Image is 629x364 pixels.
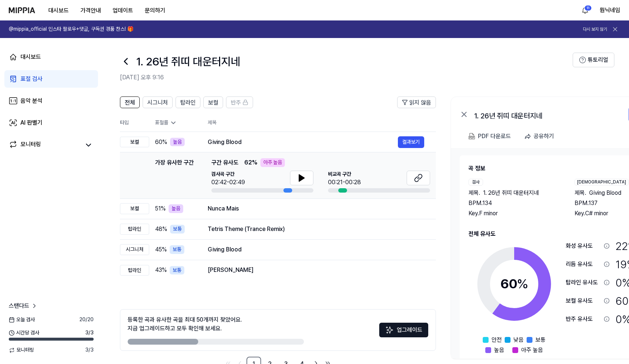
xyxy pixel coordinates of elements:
[226,96,253,108] button: 반주
[535,335,546,344] span: 보통
[120,224,149,235] div: 탑라인
[120,114,149,132] th: 타입
[20,118,42,127] div: AI 판별기
[208,138,398,147] div: Giving Blood
[208,266,424,274] div: [PERSON_NAME]
[136,54,240,69] h1: 1. 26년 쥐띠 대운터지네
[208,245,424,254] div: Giving Blood
[379,329,428,336] a: Sparkles업그레이드
[583,26,607,33] button: 다시 보지 않기
[474,110,621,119] div: 1. 26년 쥐띠 대운터지네
[483,189,539,197] span: 1. 26년 쥐띠 대운터지네
[211,178,245,187] div: 02:42-02:49
[20,140,41,150] div: 모니터링
[9,316,35,323] span: 오늘 검사
[328,178,361,187] div: 00:21-00:28
[566,242,601,250] div: 화성 유사도
[260,158,285,167] div: 아주 높음
[75,3,107,18] button: 가격안내
[125,98,135,107] span: 전체
[203,96,223,108] button: 보컬
[155,225,167,234] span: 48 %
[170,266,184,275] div: 보통
[85,329,94,337] span: 3 / 3
[579,4,591,16] button: 알림11
[409,98,431,107] span: 읽지 않음
[120,244,149,255] div: 시그니처
[584,5,592,11] div: 11
[478,132,511,141] div: PDF 다운로드
[467,129,512,144] button: PDF 다운로드
[379,323,428,337] button: 업그레이드
[4,70,98,88] a: 표절 검사
[589,189,621,197] span: Giving Blood
[491,335,502,344] span: 안전
[9,346,34,354] span: 모니터링
[575,179,629,186] div: [DEMOGRAPHIC_DATA]
[208,98,218,107] span: 보컬
[9,140,80,150] a: 모니터링
[20,53,41,61] div: 대시보드
[397,96,436,108] button: 읽지 않음
[155,245,167,254] span: 45 %
[79,316,94,323] span: 20 / 20
[9,26,133,33] h1: @mippia_official 인스타 팔로우+댓글, 구독권 경품 찬스! 🎁
[155,158,194,193] div: 가장 유사한 구간
[494,346,504,354] span: 높음
[155,266,167,274] span: 43 %
[208,204,424,213] div: Nunca Mais
[468,199,560,208] div: BPM. 134
[128,315,242,333] div: 등록한 곡과 유사한 곡을 최대 50개까지 찾았어요. 지금 업그레이드하고 모두 확인해 보세요.
[120,137,149,148] div: 보컬
[120,96,140,108] button: 전체
[244,158,257,167] span: 62 %
[155,204,166,213] span: 51 %
[468,209,560,218] div: Key. F minor
[85,346,94,354] span: 3 / 3
[468,189,480,197] span: 제목 .
[20,75,42,83] div: 표절 검사
[385,326,394,334] img: Sparkles
[513,335,524,344] span: 낮음
[169,204,183,213] div: 높음
[468,179,483,186] div: 검사
[398,136,424,148] button: 결과보기
[20,96,42,105] div: 음악 분석
[9,302,38,310] a: 스탠다드
[120,203,149,214] div: 보컬
[521,346,543,354] span: 아주 높음
[143,96,173,108] button: 시그니처
[180,98,196,107] span: 탑라인
[211,171,245,178] span: 검사곡 구간
[581,6,590,15] img: 알림
[107,0,139,20] a: 업데이트
[208,114,436,132] th: 제목
[328,171,361,178] span: 비교곡 구간
[500,274,528,294] div: 60
[120,265,149,276] div: 탑라인
[4,48,98,66] a: 대시보드
[566,278,601,287] div: 탑라인 유사도
[211,158,238,167] span: 구간 유사도
[468,133,475,140] img: PDF Download
[170,225,185,234] div: 보통
[566,315,601,323] div: 반주 유사도
[155,119,196,126] div: 표절률
[147,98,168,107] span: 시그니처
[176,96,200,108] button: 탑라인
[170,138,185,147] div: 높음
[573,53,614,67] button: 튜토리얼
[600,6,620,15] button: 뭔닉네임
[155,138,167,147] span: 60 %
[107,3,139,18] button: 업데이트
[521,129,560,144] button: 공유하기
[42,3,75,18] button: 대시보드
[566,260,601,269] div: 리듬 유사도
[9,329,39,337] span: 시간당 검사
[9,7,35,13] img: logo
[9,302,29,310] span: 스탠다드
[139,3,171,18] button: 문의하기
